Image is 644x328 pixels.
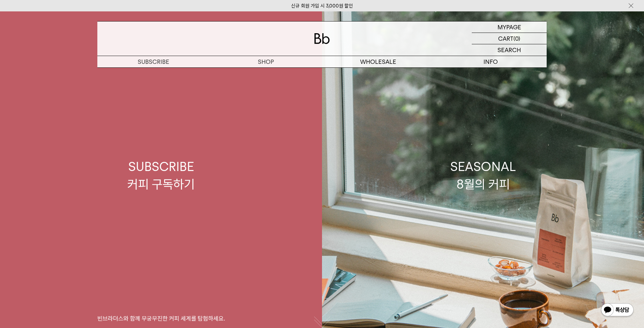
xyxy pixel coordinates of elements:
a: 신규 회원 가입 시 3,000원 할인 [291,3,353,9]
p: MYPAGE [497,21,521,33]
img: 카카오톡 채널 1:1 채팅 버튼 [600,303,634,318]
img: 로고 [314,33,330,44]
p: INFO [434,56,547,67]
p: CART [498,33,513,44]
a: SUBSCRIBE [97,56,210,67]
a: MYPAGE [472,21,547,33]
p: (0) [513,33,520,44]
div: SEASONAL 8월의 커피 [450,158,516,193]
p: SEARCH [497,44,521,56]
a: SHOP [210,56,322,67]
div: SUBSCRIBE 커피 구독하기 [127,158,195,193]
p: WHOLESALE [322,56,434,67]
a: CART (0) [472,33,547,44]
